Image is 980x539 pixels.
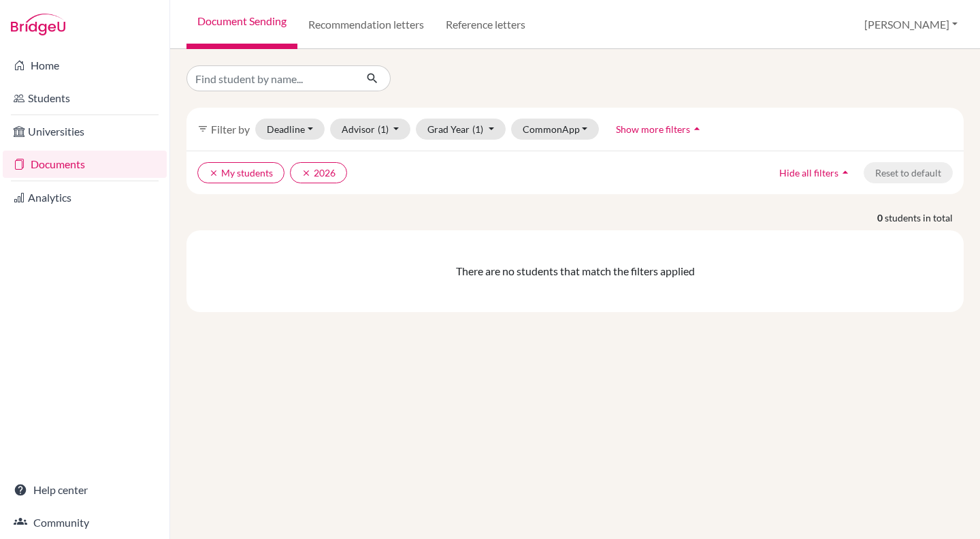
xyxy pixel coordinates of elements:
div: There are no students that match the filters applied [192,263,958,279]
button: [PERSON_NAME] [858,12,964,37]
span: Show more filters [616,123,690,135]
button: Hide all filtersarrow_drop_up [768,162,864,183]
span: (1) [378,123,389,135]
i: filter_list [197,123,208,134]
button: Grad Year(1) [416,119,506,140]
a: Help center [3,476,167,504]
a: Home [3,52,167,79]
a: Students [3,84,167,112]
span: (1) [472,123,483,135]
button: Deadline [255,119,325,140]
i: clear [301,168,311,178]
span: Hide all filters [779,167,838,179]
button: CommonApp [511,119,600,140]
i: arrow_drop_up [690,122,704,136]
i: clear [209,168,218,178]
a: Community [3,509,167,536]
button: clear2026 [290,162,347,183]
button: Reset to default [864,162,953,183]
span: students in total [885,211,964,225]
a: Analytics [3,184,167,211]
i: arrow_drop_up [838,166,852,179]
a: Universities [3,118,167,145]
span: Filter by [211,123,250,136]
input: Find student by name... [186,65,355,91]
button: clearMy students [197,162,284,183]
img: Bridge-U [11,14,65,35]
button: Show more filtersarrow_drop_up [604,119,715,140]
a: Documents [3,151,167,178]
button: Advisor(1) [330,119,411,140]
strong: 0 [877,211,885,225]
